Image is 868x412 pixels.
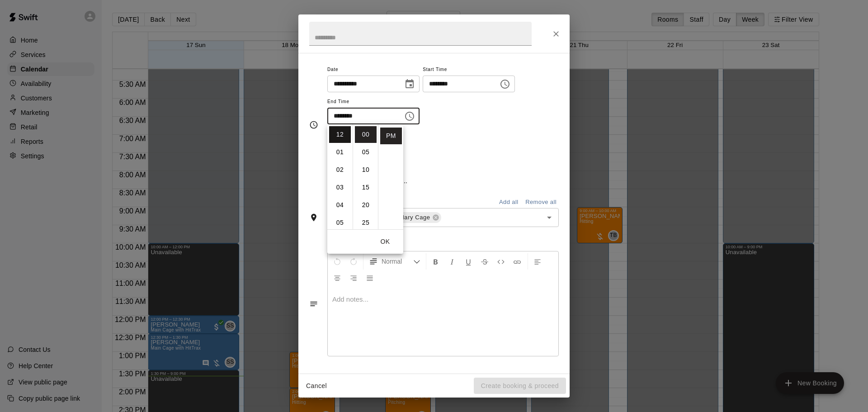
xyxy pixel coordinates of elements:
[302,378,331,394] button: Cancel
[494,195,523,209] button: Add all
[355,179,377,196] li: 15 minutes
[362,270,377,286] button: Justify Align
[355,197,377,213] li: 20 minutes
[401,107,419,125] button: Choose time, selected time is 12:00 PM
[401,75,419,93] button: Choose date, selected date is Aug 21, 2025
[461,253,476,270] button: Format Underline
[355,161,377,178] li: 10 minutes
[379,213,434,222] span: Secondary Cage
[523,195,559,209] button: Remove all
[428,253,443,270] button: Format Bold
[355,214,377,231] li: 25 minutes
[378,124,403,229] ul: Select meridiem
[329,214,351,231] li: 5 hours
[327,124,353,229] ul: Select hours
[380,128,402,144] li: PM
[328,234,559,249] span: Notes
[379,212,441,223] div: Secondary Cage
[477,253,492,270] button: Format Strikethrough
[543,211,556,224] button: Open
[330,270,345,286] button: Center Align
[365,253,424,270] button: Formatting Options
[496,75,514,93] button: Choose time, selected time is 11:00 AM
[327,64,420,76] span: Date
[309,120,318,129] svg: Timing
[444,253,460,270] button: Format Italics
[329,179,351,196] li: 3 hours
[355,126,377,143] li: 0 minutes
[548,26,564,42] button: Close
[493,253,509,270] button: Insert Code
[353,124,378,229] ul: Select minutes
[423,64,515,76] span: Start Time
[346,253,361,270] button: Redo
[530,253,545,270] button: Left Align
[309,299,318,308] svg: Notes
[327,96,420,108] span: End Time
[346,270,361,286] button: Right Align
[329,161,351,178] li: 2 hours
[329,197,351,213] li: 4 hours
[329,144,351,161] li: 1 hours
[330,253,345,270] button: Undo
[382,257,413,266] span: Normal
[329,126,351,143] li: 12 hours
[509,253,525,270] button: Insert Link
[355,144,377,161] li: 5 minutes
[309,213,318,222] svg: Rooms
[371,233,400,250] button: OK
